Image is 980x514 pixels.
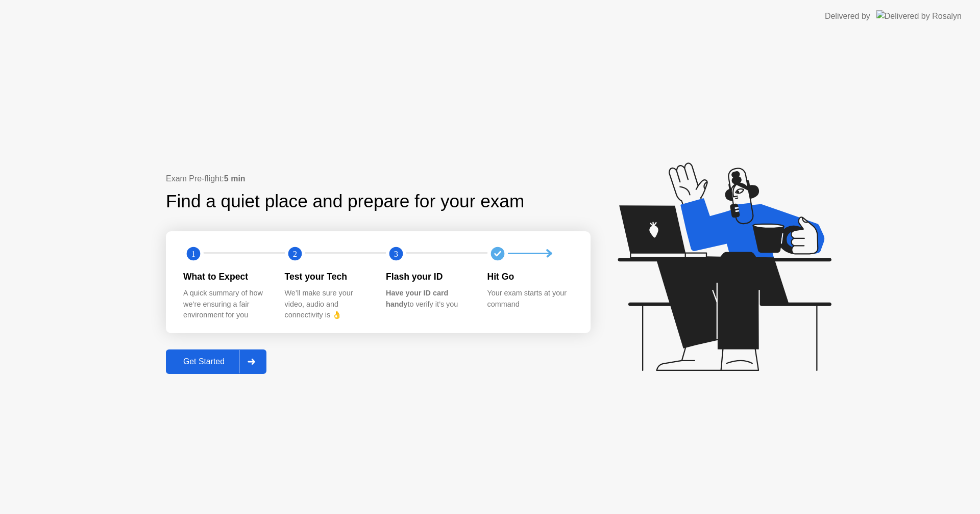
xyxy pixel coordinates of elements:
div: A quick summary of how we’re ensuring a fair environment for you [183,288,268,321]
b: Have your ID card handy [386,289,448,308]
div: Your exam starts at your command [487,288,573,310]
div: Get Started [169,357,239,366]
div: Exam Pre-flight: [166,173,591,185]
div: Delivered by [825,10,870,22]
div: Find a quiet place and prepare for your exam [166,188,526,215]
text: 2 [292,249,297,258]
div: Hit Go [487,270,573,283]
div: Flash your ID [386,270,471,283]
div: Test your Tech [285,270,370,283]
img: Delivered by Rosalyn [876,10,962,22]
text: 1 [191,249,195,258]
div: What to Expect [183,270,268,283]
div: to verify it’s you [386,288,471,310]
div: We’ll make sure your video, audio and connectivity is 👌 [285,288,370,321]
button: Get Started [166,349,266,374]
text: 3 [394,249,398,258]
b: 5 min [224,174,246,183]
